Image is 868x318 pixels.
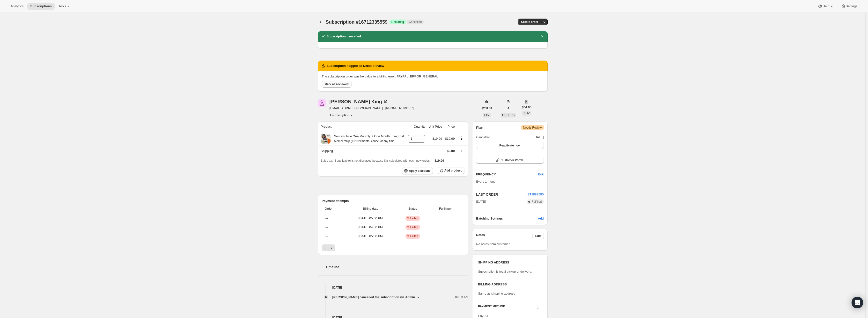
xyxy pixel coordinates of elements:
span: Settings [846,4,857,8]
span: [PERSON_NAME] cancelled the subscription via Admin. [332,295,416,300]
button: Add product [438,167,464,174]
h2: Payment attempts [322,199,465,203]
h4: [DATE] [318,285,469,290]
a: ST8083590 [527,193,544,196]
span: $258.58 [482,106,492,110]
span: [DATE] · 05:00 PM [346,216,395,221]
h3: SHIPPING ADDRESS [478,260,542,265]
h3: Notes [476,233,532,239]
span: Apply discount [409,169,430,173]
button: Subscriptions [27,3,55,10]
h2: LAST ORDER [476,192,527,197]
button: Shipping actions [458,148,465,153]
th: Unit Price [427,121,443,132]
span: --- [325,216,328,220]
span: Sales tax (if applicable) is not displayed because it is calculated with each new order. [321,159,430,162]
button: Help [815,3,837,10]
button: Create order [518,19,541,25]
nav: Pagination [322,244,465,251]
button: Customer Portal [476,157,544,164]
img: product img [321,134,331,144]
button: Next [328,244,335,251]
div: Open Intercom Messenger [852,297,863,308]
button: 4 [505,105,512,112]
h2: FREQUENCY [476,172,538,177]
span: $19.99 [433,137,442,140]
button: Reactivate now [476,142,544,149]
th: Quantity [406,121,427,132]
span: Billing date [346,206,395,211]
th: Price [443,121,456,132]
button: Product actions [330,113,354,118]
span: $19.99 [445,137,455,140]
span: [DATE] [534,135,544,140]
span: Reactivate now [499,144,520,147]
button: Tools [56,3,74,10]
h3: PAYMENT METHOD [478,304,505,311]
span: Subscription #16712335559 [326,19,388,25]
p: The subscription order was held due to a billing error: PAYPAL_ERROR_GENERAL [322,74,544,79]
button: Edit [532,233,544,239]
button: Mark as reviewed [322,81,352,88]
span: $64.65 [522,105,531,110]
span: No notes from customer [476,242,510,246]
span: --- [325,225,328,229]
span: Add product [444,169,462,173]
span: Create order [521,20,538,24]
span: Every 1 month [476,180,496,183]
span: LTV [484,113,489,117]
span: AOV [523,111,530,115]
button: Dismiss notification [539,33,546,40]
span: $19.99 [434,159,444,162]
span: Customer Portal [500,158,523,162]
h2: Timeline [326,265,469,270]
span: Tools [59,4,66,8]
button: Add [535,215,546,222]
span: Cancelled [476,135,490,140]
span: [DATE] · 05:00 PM [346,234,395,239]
small: Membership ($19.99/month. cancel at any time) [334,139,396,143]
div: [PERSON_NAME] King [330,99,388,104]
th: Order [322,203,345,214]
th: Product [318,121,406,132]
span: Failed [410,216,418,220]
span: Subscription is local pickup or delivery. [478,270,532,273]
span: Analytics [11,4,23,8]
span: Failed [410,225,418,229]
button: Edit [535,171,546,178]
button: Subscriptions [318,19,325,25]
button: ST8083590 [527,192,544,197]
span: [DATE] · 04:00 PM [346,225,395,230]
span: ORDERS [502,113,515,117]
span: Fulfilled [532,200,542,204]
span: --- [325,234,328,238]
button: Analytics [8,3,26,10]
h3: BILLING ADDRESS [478,282,542,287]
button: $258.58 [479,105,495,112]
h2: Plan [476,125,483,130]
span: Cancelled [409,20,422,24]
span: 09:53 AM [455,295,468,300]
h2: Subscription flagged as Needs Review [327,63,384,68]
span: Recurring [391,20,404,24]
span: 4 [508,106,509,110]
span: Fulfillment [431,206,462,211]
button: Settings [838,3,860,10]
h2: Subscription cancelled. [327,34,362,39]
span: Same as shipping address [478,292,515,295]
span: Kellie King [318,99,326,107]
span: [EMAIL_ADDRESS][DOMAIN_NAME] · [PHONE_NUMBER] [330,106,414,111]
button: Product actions [458,136,465,141]
button: [PERSON_NAME] cancelled the subscription via Admin. [332,295,421,300]
span: Edit [535,234,541,238]
div: Sounds True One Monthly + One Month Free Trial [331,134,404,144]
span: Edit [538,172,544,177]
span: Status [398,206,428,211]
span: Add [538,216,544,221]
span: [DATE] [476,199,486,204]
th: Shipping [318,145,406,156]
span: Mark as reviewed [325,82,349,86]
button: Apply discount [402,167,433,174]
span: Needs Review [523,126,542,130]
